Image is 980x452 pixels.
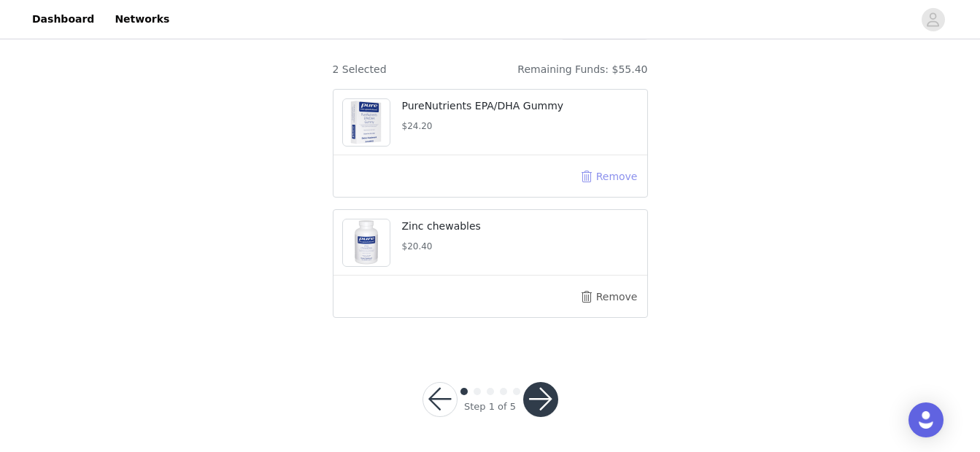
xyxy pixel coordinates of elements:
img: product image [343,99,390,146]
h5: $24.20 [402,120,638,133]
div: avatar [926,8,940,31]
span: 2 Selected [333,62,387,77]
div: Open Intercom Messenger [908,402,944,437]
span: Remaining Funds: $55.40 [517,62,647,77]
a: Networks [106,3,178,36]
p: Zinc chewables [402,219,638,234]
button: Remove [580,285,638,308]
div: Step 1 of 5 [464,400,516,414]
p: PureNutrients EPA/DHA Gummy [402,98,638,114]
h5: $20.40 [402,240,638,253]
a: Dashboard [23,3,103,36]
button: Remove [580,165,638,188]
img: product image [343,219,390,266]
